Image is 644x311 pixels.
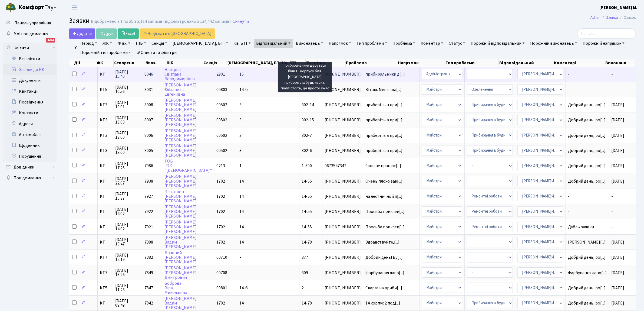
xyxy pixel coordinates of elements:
[3,64,57,75] a: Заявки до КК
[68,3,81,12] button: Переключити навігацію
[145,59,166,67] th: № вх.
[611,209,613,215] span: -
[611,239,624,245] span: [DATE]
[216,117,227,123] span: 00502
[3,28,57,39] a: Мої повідомлення1233
[418,39,445,48] a: Коментар
[590,15,600,20] a: Admin
[325,271,361,275] span: [PHONE_NUMBER]
[365,239,399,245] span: Здравствуйте,[...]
[216,132,227,138] span: 00502
[568,178,606,184] span: Добрий день, ро[...]
[69,28,95,39] a: Додати
[239,254,241,260] span: -
[134,48,179,57] a: Очистити фільтри
[115,268,140,277] span: [DATE] 13:26
[91,19,232,24] div: Відображено з 1 по 25 з 2,114 записів (відфільтровано з 134,442 записів).
[611,71,613,77] span: -
[568,117,606,123] span: Добрий день, ро[...]
[599,4,638,11] a: [PERSON_NAME] М.
[216,209,225,215] span: 1702
[325,103,361,107] span: [PHONE_NUMBER]
[302,117,314,123] span: 302-15
[216,300,225,306] span: 1702
[216,285,227,291] span: 00801
[611,224,613,230] span: -
[390,39,417,48] a: Проблема
[568,194,607,199] span: -
[325,255,361,260] span: [PHONE_NUMBER]
[100,301,111,305] span: КТ
[170,39,230,48] a: [DEMOGRAPHIC_DATA], БТІ
[216,148,227,154] span: 00502
[239,224,244,230] span: 14
[115,116,140,124] span: [DATE] 13:00
[144,163,153,169] span: 7986
[239,163,242,169] span: 1
[568,163,606,169] span: Добрий день, ро[...]
[144,209,153,215] span: 7922
[568,300,606,306] span: Добрий день, ро[...]
[115,70,140,79] span: [DATE] 15:40
[325,118,361,122] span: [PHONE_NUMBER]
[325,209,361,214] span: [PHONE_NUMBER]
[216,163,225,169] span: 0213
[325,179,361,183] span: [PHONE_NUMBER]
[3,129,57,140] a: Автомобілі
[100,39,114,48] a: ЖК
[115,238,140,246] span: [DATE] 13:47
[216,270,227,276] span: 00708
[239,285,248,291] span: 14-б
[278,62,332,92] div: прибиральники деруться біля 15 корпусу біля [GEOGRAPHIC_DATA] приберіть іх будь ласка. гвалт стоі...
[325,133,361,138] span: [PHONE_NUMBER]
[144,178,153,184] span: 7938
[164,82,197,97] a: [PERSON_NAME]ЄлізаветаЕвгеніївна
[144,270,153,276] span: 7849
[144,239,153,245] span: 7888
[568,102,606,108] span: Добрий день, ро[...]
[447,39,467,48] a: Статус
[611,132,624,138] span: [DATE]
[365,178,402,184] span: Очень плохо зак[...]
[302,102,314,108] span: 302-14
[582,12,644,23] nav: breadcrumb
[115,161,140,170] span: [DATE] 17:25
[14,20,51,26] span: Панель управління
[144,254,153,260] span: 7882
[568,88,607,92] span: -
[115,283,140,292] span: [DATE] 11:28
[302,270,308,276] span: 309
[100,88,111,92] span: КТ5
[3,162,57,173] a: Довідники
[365,102,402,108] span: приберіть в при[...]
[397,59,445,67] th: Напрямок
[233,19,249,24] a: Скинути
[115,85,140,94] span: [DATE] 10:56
[144,300,153,306] span: 7842
[611,300,624,306] span: [DATE]
[365,87,402,93] span: Вітаю. Мене зва[...]
[46,38,55,43] div: 1233
[611,87,613,93] span: -
[325,225,361,229] span: [PHONE_NUMBER]
[144,148,153,154] span: 8005
[302,132,312,138] span: 302-7
[611,270,624,276] span: [DATE]
[325,72,361,76] span: [PHONE_NUMBER]
[100,255,111,260] span: КТ7
[528,39,579,48] a: Порожній виконавець
[3,118,57,129] a: Адреси
[302,254,308,260] span: 377
[164,250,197,265] a: Лозовий[PERSON_NAME][PERSON_NAME]
[216,178,225,184] span: 1702
[100,240,111,244] span: КТ
[611,102,624,108] span: [DATE]
[239,148,242,154] span: 3
[227,59,282,67] th: [DEMOGRAPHIC_DATA], БТІ
[553,59,605,67] th: Коментарі
[325,194,361,199] span: [PHONE_NUMBER]
[14,31,48,37] span: Мої повідомлення
[100,164,111,168] span: КТ
[164,235,197,250] a: [PERSON_NAME]Вадим[PERSON_NAME]
[144,87,153,93] span: 8031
